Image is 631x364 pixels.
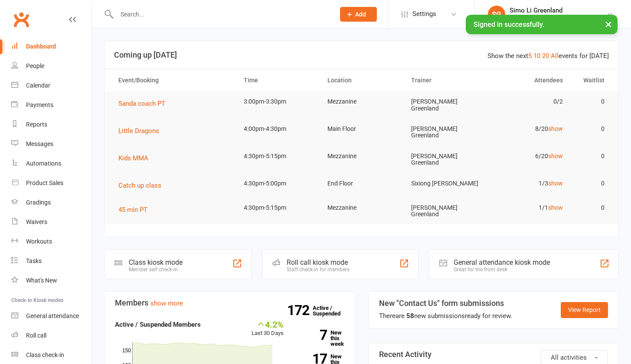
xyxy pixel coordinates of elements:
[11,95,92,115] a: Payments
[11,212,92,232] a: Waivers
[320,91,403,112] td: Mezzanine
[487,173,571,194] td: 1/3
[571,119,612,139] td: 0
[118,98,171,109] button: Sanda coach PT
[561,302,608,318] a: View Report
[252,319,284,338] div: Last 30 Days
[487,69,571,91] th: Attendees
[533,52,540,60] a: 10
[287,266,350,273] div: Staff check-in for members
[406,312,414,320] strong: 58
[236,173,320,194] td: 4:30pm-5:00pm
[528,52,532,60] a: 5
[571,69,612,91] th: Waitlist
[11,37,92,56] a: Dashboard
[26,160,61,167] div: Automations
[320,173,403,194] td: End Floor
[287,258,350,266] div: Roll call kiosk mode
[548,125,563,132] a: show
[601,15,616,33] button: ×
[403,173,487,194] td: Sixiong [PERSON_NAME]
[26,179,63,186] div: Product Sales
[340,7,377,22] button: Add
[236,91,320,112] td: 3:00pm-3:30pm
[118,126,165,136] button: Little Dragons
[26,140,53,147] div: Messages
[313,299,351,323] a: 172Active / Suspended
[11,271,92,290] a: What's New
[487,146,571,166] td: 6/20
[114,51,609,59] h3: Coming up [DATE]
[11,154,92,173] a: Automations
[26,199,51,206] div: Gradings
[236,119,320,139] td: 4:00pm-4:30pm
[355,11,366,18] span: Add
[403,146,487,173] td: [PERSON_NAME] Greenland
[26,218,47,225] div: Waivers
[252,319,284,329] div: 4.2%
[403,119,487,146] td: [PERSON_NAME] Greenland
[115,321,201,328] strong: Active / Suspended Members
[548,153,563,159] a: show
[118,127,159,135] span: Little Dragons
[287,304,313,317] strong: 172
[118,154,148,162] span: Kids MMA
[10,9,32,30] a: Clubworx
[320,69,403,91] th: Location
[571,173,612,194] td: 0
[379,311,512,321] div: There are new submissions ready for review.
[487,198,571,218] td: 1/1
[115,299,344,307] h3: Members
[11,173,92,193] a: Product Sales
[26,351,64,358] div: Class check-in
[150,299,183,307] a: show more
[11,306,92,326] a: General attendance kiosk mode
[297,328,327,341] strong: 7
[26,101,53,108] div: Payments
[379,299,512,308] h3: New "Contact Us" form submissions
[548,204,563,211] a: show
[403,198,487,225] td: [PERSON_NAME] Greenland
[487,119,571,139] td: 8/20
[571,198,612,218] td: 0
[548,180,563,187] a: show
[11,134,92,154] a: Messages
[412,4,436,24] span: Settings
[236,198,320,218] td: 4:30pm-5:15pm
[118,182,161,189] span: Catch up class
[403,69,487,91] th: Trainer
[111,69,236,91] th: Event/Booking
[26,62,44,69] div: People
[236,146,320,166] td: 4:30pm-5:15pm
[510,6,607,14] div: Simo Li Greenland
[11,326,92,345] a: Roll call
[26,332,46,339] div: Roll call
[320,119,403,139] td: Main Floor
[403,91,487,119] td: [PERSON_NAME] Greenland
[11,56,92,76] a: People
[114,8,329,20] input: Search...
[551,354,587,361] span: All activities
[454,266,550,273] div: Great for the front desk
[11,76,92,95] a: Calendar
[320,198,403,218] td: Mezzanine
[129,258,183,266] div: Class kiosk mode
[118,206,147,214] span: 45 min PT
[571,91,612,112] td: 0
[551,52,559,60] a: All
[26,277,57,284] div: What's New
[118,205,154,215] button: 45 min PT
[129,266,183,273] div: Member self check-in
[26,82,50,89] div: Calendar
[26,121,47,128] div: Reports
[26,257,42,264] div: Tasks
[26,312,79,319] div: General attendance
[297,330,344,347] a: 7New this week
[118,100,165,107] span: Sanda coach PT
[571,146,612,166] td: 0
[487,91,571,112] td: 0/2
[11,251,92,271] a: Tasks
[542,52,549,60] a: 20
[488,6,505,23] div: SG
[11,193,92,212] a: Gradings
